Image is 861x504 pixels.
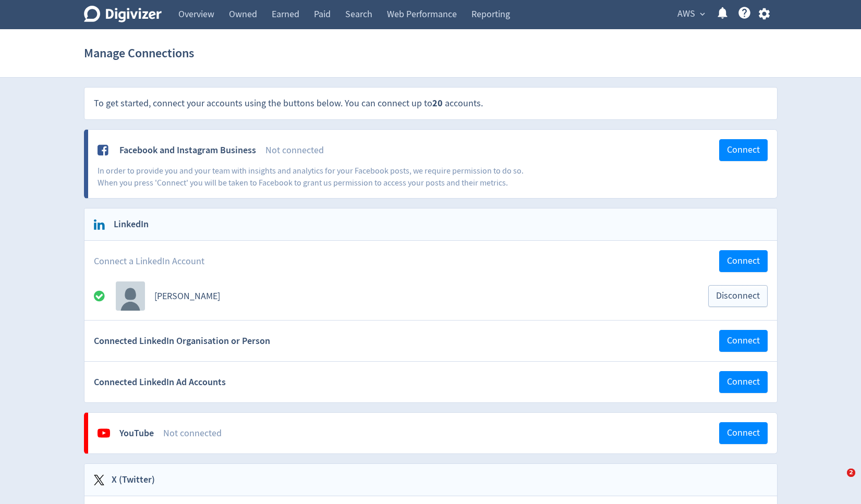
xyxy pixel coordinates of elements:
button: Connect [719,330,768,352]
span: 2 [847,469,855,477]
a: [PERSON_NAME] [154,290,220,302]
iframe: Intercom live chat [826,469,851,494]
span: Connect a LinkedIn Account [94,255,204,268]
span: Connect [727,145,760,155]
a: YouTubeNot connectedConnect [88,413,777,453]
button: AWS [674,6,708,22]
a: Facebook and Instagram BusinessNot connectedConnectIn order to provide you and your team with ins... [88,130,777,198]
span: AWS [677,6,695,22]
div: Facebook and Instagram Business [119,144,256,157]
h1: Manage Connections [84,36,194,70]
span: Disconnect [716,291,760,301]
span: To get started, connect your accounts using the buttons below. You can connect up to accounts. [94,97,483,109]
button: Disconnect [708,285,768,307]
h2: LinkedIn [106,218,149,231]
div: Not connected [265,144,719,157]
strong: 20 [432,97,443,109]
button: Connect [719,371,768,393]
span: expand_more [698,9,707,19]
span: In order to provide you and your team with insights and analytics for your Facebook posts, we req... [98,166,524,188]
img: account profile [116,281,145,311]
button: Connect [719,139,768,161]
div: Not connected [163,427,719,440]
span: Connect [727,377,760,387]
button: Connect [719,422,768,444]
span: Connect [727,428,760,438]
div: YouTube [119,427,154,440]
span: Connect [727,256,760,266]
button: Connect [719,250,768,272]
span: Connected LinkedIn Ad Accounts [94,376,226,389]
h2: X (Twitter) [104,473,155,486]
span: Connect [727,336,760,346]
span: Connected LinkedIn Organisation or Person [94,335,270,348]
